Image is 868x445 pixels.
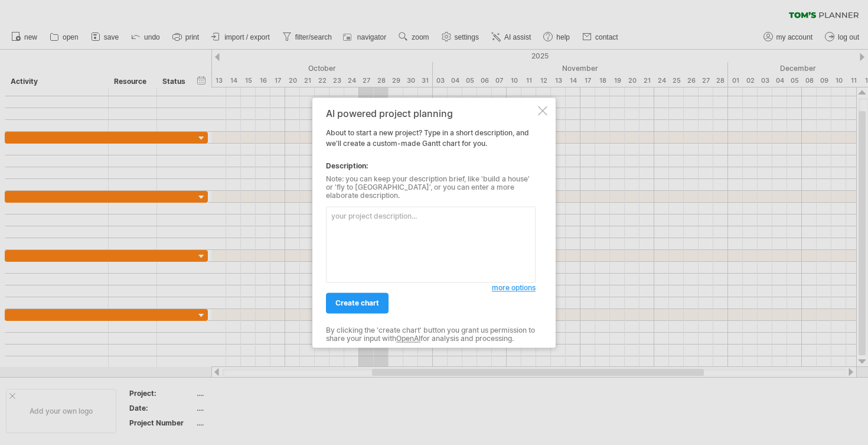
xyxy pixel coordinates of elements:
a: OpenAI [396,334,420,343]
div: About to start a new project? Type in a short description, and we'll create a custom-made Gantt c... [326,108,536,337]
a: create chart [326,293,389,313]
span: more options [492,283,536,292]
div: Description: [326,161,536,171]
span: create chart [335,298,379,307]
div: By clicking the 'create chart' button you grant us permission to share your input with for analys... [326,326,536,343]
div: Note: you can keep your description brief, like 'build a house' or 'fly to [GEOGRAPHIC_DATA]', or... [326,175,536,200]
a: more options [492,282,536,293]
div: AI powered project planning [326,108,536,119]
